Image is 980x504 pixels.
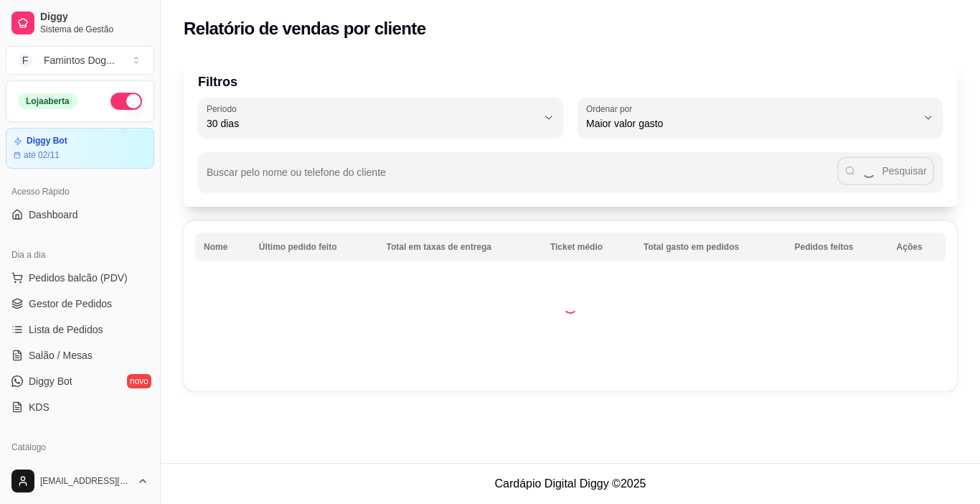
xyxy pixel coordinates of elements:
label: Ordenar por [586,103,637,115]
span: Salão / Mesas [29,348,93,363]
h2: Relatório de vendas por cliente [184,17,426,40]
button: Pedidos balcão (PDV) [6,266,154,289]
p: Filtros [198,72,943,92]
a: Lista de Pedidos [6,318,154,341]
button: Ordenar porMaior valor gasto [578,98,943,138]
label: Período [207,103,241,115]
button: Período30 dias [198,98,563,138]
span: F [18,53,32,67]
input: Buscar pelo nome ou telefone do cliente [207,171,837,185]
div: Loja aberta [18,93,77,109]
span: Pedidos balcão (PDV) [29,271,128,285]
a: KDS [6,396,154,419]
span: Maior valor gasto [586,116,917,131]
footer: Cardápio Digital Diggy © 2025 [161,463,980,504]
span: KDS [29,400,50,414]
a: Diggy Botnovo [6,370,154,393]
span: Lista de Pedidos [29,322,103,337]
span: Diggy Bot [29,374,72,388]
a: Salão / Mesas [6,344,154,367]
a: DiggySistema de Gestão [6,6,154,40]
article: Diggy Bot [27,136,67,146]
span: Dashboard [29,207,78,222]
span: [EMAIL_ADDRESS][DOMAIN_NAME] [40,475,131,487]
article: até 02/11 [24,149,60,161]
div: Dia a dia [6,243,154,266]
div: Catálogo [6,436,154,459]
button: Alterar Status [110,93,142,110]
button: [EMAIL_ADDRESS][DOMAIN_NAME] [6,464,154,498]
span: Gestor de Pedidos [29,297,112,311]
a: Dashboard [6,203,154,226]
a: Gestor de Pedidos [6,292,154,315]
span: Diggy [40,11,149,24]
div: Loading [563,299,578,314]
div: Acesso Rápido [6,180,154,203]
div: Famintos Dog ... [44,53,115,67]
a: Diggy Botaté 02/11 [6,128,154,169]
span: Sistema de Gestão [40,24,149,35]
span: 30 dias [207,116,537,131]
button: Select a team [6,46,154,75]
